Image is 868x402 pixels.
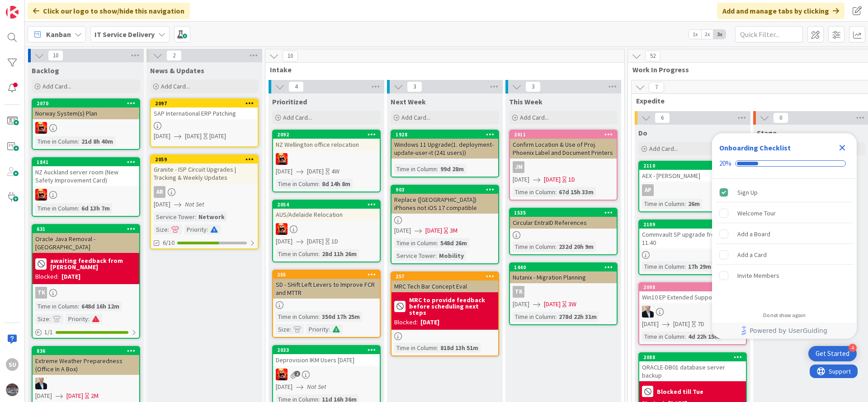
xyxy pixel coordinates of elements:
[150,66,204,75] span: News & Updates
[719,159,731,168] div: 20%
[643,221,746,228] div: 2109
[272,97,307,106] span: Prioritized
[392,139,498,159] div: Windows 11 Upgrade(1. deployment-update-user-it (241 users))
[331,237,338,246] div: 1D
[639,162,746,182] div: 2110AEX - [PERSON_NAME]
[88,314,90,324] span: :
[33,327,139,338] div: 1/1
[510,131,617,139] div: 2011
[513,187,555,197] div: Time in Column
[425,226,442,235] span: [DATE]
[185,131,202,141] span: [DATE]
[544,175,561,184] span: [DATE]
[407,81,422,92] span: 3
[510,209,617,229] div: 1535Circular EntraID References
[184,224,207,234] div: Priority
[273,209,380,220] div: AUS/Adelaide Relocation
[273,271,380,299] div: 255SD - SHift Left Levers to Improve FCR and MTTR
[716,266,853,285] div: Invite Members is incomplete.
[639,170,746,182] div: AEX - [PERSON_NAME]
[37,226,139,232] div: 631
[166,50,182,61] span: 2
[394,343,437,353] div: Time in Column
[513,312,555,322] div: Time in Column
[639,353,746,361] div: 2088
[283,113,312,122] span: Add Card...
[513,242,555,252] div: Time in Column
[750,325,827,336] span: Powered by UserGuiding
[276,237,292,246] span: [DATE]
[151,99,258,108] div: 2097
[33,225,139,233] div: 631
[35,136,78,146] div: Time in Column
[735,26,803,42] input: Quick Filter...
[32,66,59,75] span: Backlog
[273,279,380,299] div: SD - SHift Left Levers to Improve FCR and MTTR
[513,175,529,184] span: [DATE]
[642,319,659,329] span: [DATE]
[79,301,122,311] div: 648d 16h 12m
[48,50,63,61] span: 10
[513,299,529,309] span: [DATE]
[392,272,498,280] div: 257
[33,233,139,253] div: Oracle Java Removal - [GEOGRAPHIC_DATA]
[773,112,788,123] span: 0
[44,327,53,337] span: 1 / 1
[643,354,746,360] div: 2088
[151,155,258,164] div: 2059
[277,347,380,353] div: 2033
[438,164,466,174] div: 99d 28m
[209,131,226,141] div: [DATE]
[555,312,557,322] span: :
[568,175,575,184] div: 1D
[642,184,654,196] div: AP
[28,3,190,19] div: Click our logo to show/hide this navigation
[717,3,844,19] div: Add and manage tabs by clicking
[392,131,498,159] div: 1928Windows 11 Upgrade(1. deployment-update-user-it (241 users))
[639,353,746,381] div: 2088ORACLE-DB01 database server backup
[78,301,79,311] span: :
[33,166,139,186] div: NZ Auckland server room (New Safety Improvement Card)
[712,323,857,339] div: Footer
[513,286,524,298] div: TK
[276,312,318,322] div: Time in Column
[151,99,258,119] div: 2097SAP International ERP Patching
[33,108,139,119] div: Norway System(s) Plan
[639,220,746,248] div: 2109Commvault SP upgrade from 11.36 to 11.40
[273,271,380,279] div: 255
[394,164,437,174] div: Time in Column
[394,226,411,235] span: [DATE]
[37,348,139,354] div: 836
[273,131,380,150] div: 2092NZ Wellington office relocation
[717,323,852,339] a: Powered by UserGuiding
[639,162,746,170] div: 2110
[46,29,71,40] span: Kanban
[329,324,330,334] span: :
[639,283,746,291] div: 2098
[195,212,196,222] span: :
[6,383,19,396] img: avatar
[33,99,139,119] div: 2070Norway System(s) Plan
[401,113,430,122] span: Add Card...
[509,97,542,106] span: This Week
[686,199,702,209] div: 26m
[50,257,137,270] b: awaiting feedback from [PERSON_NAME]
[78,203,79,213] span: :
[37,159,139,165] div: 1841
[66,391,83,401] span: [DATE]
[168,224,169,234] span: :
[79,136,115,146] div: 21d 8h 40m
[273,223,380,235] div: VN
[35,272,59,281] div: Blocked:
[155,100,258,107] div: 2097
[392,186,498,214] div: 903Replace ([GEOGRAPHIC_DATA]) iPhones not iOS 17 compatible
[151,155,258,183] div: 2059Granite - ISP Circuit Upgrades | Tracking & Weekly Updates
[78,136,79,146] span: :
[657,388,703,395] b: Blocked till Tue
[66,314,88,324] div: Priority
[642,306,654,318] img: HO
[642,199,684,209] div: Time in Column
[394,318,418,327] div: Blocked:
[719,142,791,153] div: Onboarding Checklist
[701,30,713,39] span: 2x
